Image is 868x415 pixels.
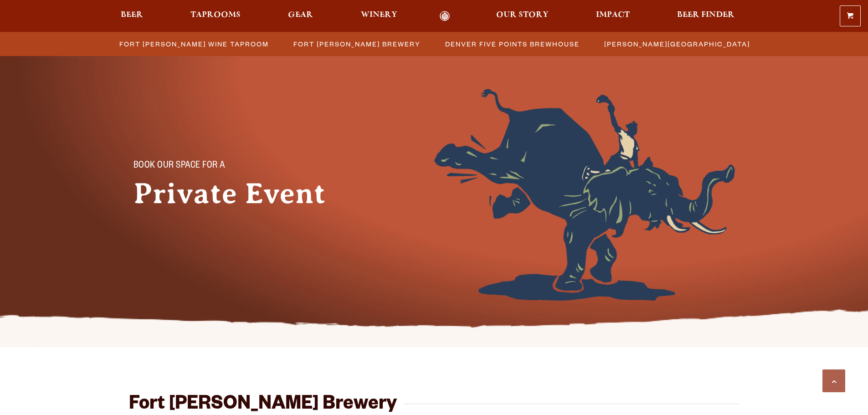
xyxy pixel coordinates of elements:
span: Our Story [496,11,549,19]
span: Fort [PERSON_NAME] Wine Taproom [119,37,269,51]
span: Gear [288,11,313,19]
a: Beer Finder [671,11,740,21]
span: Denver Five Points Brewhouse [445,37,580,51]
a: Impact [590,11,636,21]
span: Impact [596,11,630,19]
a: Our Story [490,11,555,21]
span: Winery [361,11,397,19]
a: Denver Five Points Brewhouse [440,37,584,51]
a: Fort [PERSON_NAME] Brewery [288,37,425,51]
a: [PERSON_NAME][GEOGRAPHIC_DATA] [599,37,755,51]
a: Beer [115,11,149,21]
span: Beer [121,11,143,19]
a: Winery [355,11,403,21]
span: Taprooms [190,11,241,19]
a: Scroll to top [822,369,845,392]
img: Foreground404 [434,89,735,301]
p: Book Our Space for a [134,161,334,172]
h1: Private Event [134,177,352,210]
span: Fort [PERSON_NAME] Brewery [293,37,421,51]
a: Odell Home [428,11,462,21]
a: Fort [PERSON_NAME] Wine Taproom [114,37,273,51]
span: Beer Finder [677,11,734,19]
a: Taprooms [185,11,247,21]
span: [PERSON_NAME][GEOGRAPHIC_DATA] [604,37,750,51]
a: Gear [282,11,319,21]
